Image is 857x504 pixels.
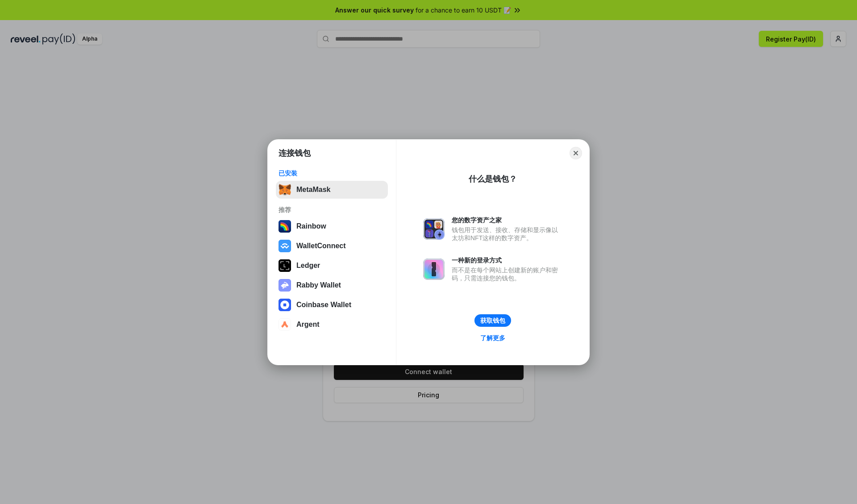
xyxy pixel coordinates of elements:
[276,181,388,199] button: MetaMask
[475,332,511,344] a: 了解更多
[452,256,562,264] div: 一种新的登录方式
[279,318,291,331] img: svg+xml,%3Csvg%20width%3D%2228%22%20height%3D%2228%22%20viewBox%3D%220%200%2028%2028%22%20fill%3D...
[423,218,445,240] img: svg+xml,%3Csvg%20xmlns%3D%22http%3A%2F%2Fwww.w3.org%2F2000%2Fsvg%22%20fill%3D%22none%22%20viewBox...
[276,237,388,255] button: WalletConnect
[279,169,385,177] div: 已安装
[276,316,388,333] button: Argent
[480,334,505,342] div: 了解更多
[279,148,311,158] h1: 连接钱包
[452,226,562,242] div: 钱包用于发送、接收、存储和显示像以太坊和NFT这样的数字资产。
[452,216,562,224] div: 您的数字资产之家
[296,301,351,309] div: Coinbase Wallet
[423,258,445,280] img: svg+xml,%3Csvg%20xmlns%3D%22http%3A%2F%2Fwww.w3.org%2F2000%2Fsvg%22%20fill%3D%22none%22%20viewBox...
[279,279,291,292] img: svg+xml,%3Csvg%20xmlns%3D%22http%3A%2F%2Fwww.w3.org%2F2000%2Fsvg%22%20fill%3D%22none%22%20viewBox...
[469,174,517,184] div: 什么是钱包？
[296,281,341,289] div: Rabby Wallet
[296,262,320,270] div: Ledger
[480,317,505,325] div: 获取钱包
[570,147,582,159] button: Close
[279,240,291,252] img: svg+xml,%3Csvg%20width%3D%2228%22%20height%3D%2228%22%20viewBox%3D%220%200%2028%2028%22%20fill%3D...
[279,183,291,196] img: svg+xml,%3Csvg%20fill%3D%22none%22%20height%3D%2233%22%20viewBox%3D%220%200%2035%2033%22%20width%...
[279,206,385,214] div: 推荐
[276,296,388,314] button: Coinbase Wallet
[279,259,291,272] img: svg+xml,%3Csvg%20xmlns%3D%22http%3A%2F%2Fwww.w3.org%2F2000%2Fsvg%22%20width%3D%2228%22%20height%3...
[279,220,291,233] img: svg+xml,%3Csvg%20width%3D%22120%22%20height%3D%22120%22%20viewBox%3D%220%200%20120%20120%22%20fil...
[296,186,330,194] div: MetaMask
[296,222,326,230] div: Rainbow
[474,314,511,327] button: 获取钱包
[276,257,388,275] button: Ledger
[279,299,291,311] img: svg+xml,%3Csvg%20width%3D%2228%22%20height%3D%2228%22%20viewBox%3D%220%200%2028%2028%22%20fill%3D...
[276,217,388,235] button: Rainbow
[276,276,388,294] button: Rabby Wallet
[296,242,346,250] div: WalletConnect
[452,266,562,282] div: 而不是在每个网站上创建新的账户和密码，只需连接您的钱包。
[296,321,320,329] div: Argent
